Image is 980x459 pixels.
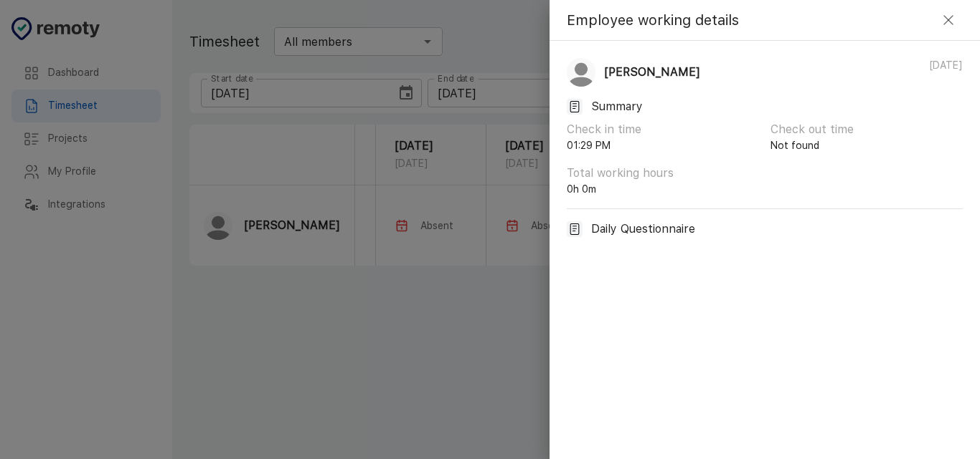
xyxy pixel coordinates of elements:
[591,98,643,115] p: Summary
[567,9,739,32] h4: Employee working details
[567,165,759,182] p: Total working hours
[591,221,695,238] p: Daily Questionnaire
[604,64,700,81] p: [PERSON_NAME]
[771,121,963,138] p: Check out time
[567,138,759,153] p: 01:29 PM
[567,121,759,138] p: Check in time
[771,138,963,153] p: Not found
[567,182,759,197] p: 0h 0m
[929,58,963,87] p: [DATE]
[567,58,595,87] img: tufail abbas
